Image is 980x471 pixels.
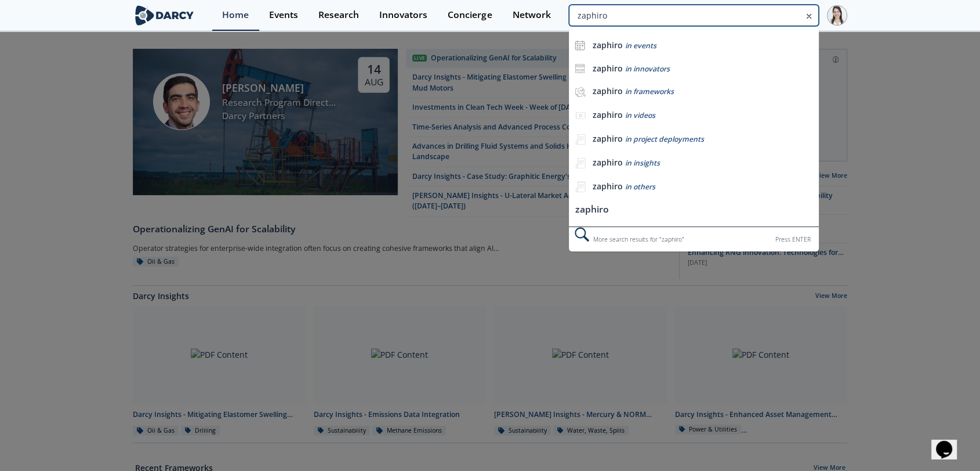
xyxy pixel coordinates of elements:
[512,10,550,20] div: Network
[569,199,819,221] li: zaphiro
[269,10,298,20] div: Events
[625,64,670,74] span: in innovators
[931,425,968,459] iframe: chat widget
[625,87,674,96] span: in frameworks
[569,5,819,26] input: Advanced Search
[593,181,623,192] b: zaphiro
[222,10,249,20] div: Home
[593,133,623,144] b: zaphiro
[625,182,655,192] span: in others
[625,158,660,168] span: in insights
[379,10,427,20] div: Innovators
[625,41,656,51] span: in events
[569,226,819,251] div: More search results for " zaphiro "
[575,63,585,74] img: icon
[318,10,359,20] div: Research
[593,39,623,51] b: zaphiro
[593,109,623,120] b: zaphiro
[593,63,623,74] b: zaphiro
[593,85,623,96] b: zaphiro
[448,10,492,20] div: Concierge
[625,134,704,144] span: in project deployments
[133,5,196,26] img: logo-wide.svg
[775,233,811,246] div: Press ENTER
[625,110,655,120] span: in videos
[575,40,585,51] img: icon
[827,5,847,26] img: Profile
[593,157,623,168] b: zaphiro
